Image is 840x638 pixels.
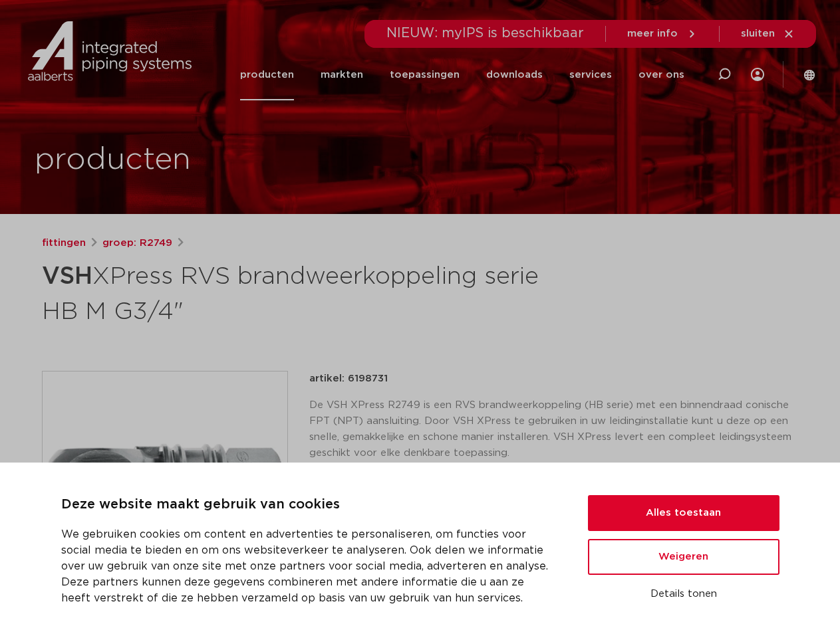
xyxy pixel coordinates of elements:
[42,257,541,328] h1: XPress RVS brandweerkoppeling serie HB M G3/4"
[741,29,775,39] span: sluiten
[309,397,799,461] p: De VSH XPress R2749 is een RVS brandweerkoppeling (HB serie) met een binnendraad conische FPT (NP...
[390,49,460,100] a: toepassingen
[43,372,287,616] img: Product Image for VSH XPress RVS brandweerkoppeling serie HB M G3/4"
[240,49,684,100] nav: Menu
[42,265,92,288] strong: VSH
[627,28,698,40] a: meer info
[321,49,363,100] a: markten
[42,235,86,251] a: fittingen
[627,29,678,39] span: meer info
[35,139,191,181] h1: producten
[638,49,684,100] a: over ons
[588,539,779,575] button: Weigeren
[102,235,172,251] a: groep: R2749
[61,526,556,606] p: We gebruiken cookies om content en advertenties te personaliseren, om functies voor social media ...
[588,495,779,531] button: Alles toestaan
[309,371,388,387] p: artikel: 6198731
[741,28,795,40] a: sluiten
[61,494,556,516] p: Deze website maakt gebruik van cookies
[486,49,543,100] a: downloads
[240,49,294,100] a: producten
[569,49,612,100] a: services
[386,27,584,40] span: NIEUW: myIPS is beschikbaar
[588,583,779,605] button: Details tonen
